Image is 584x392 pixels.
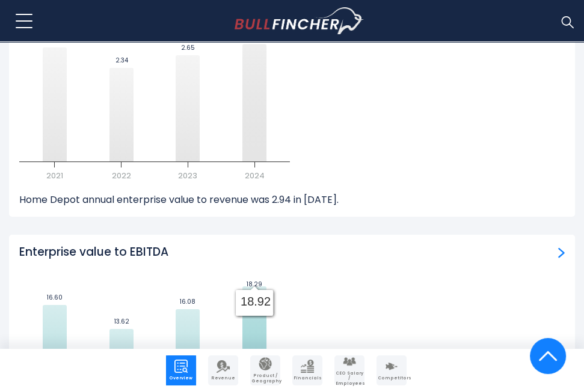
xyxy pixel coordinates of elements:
img: bullfincher logo [235,7,364,35]
a: Company Competitors [377,355,407,385]
a: Company Financials [292,355,322,385]
span: CEO Salary / Employees [336,371,363,386]
text: 16.60 [47,293,63,302]
span: Competitors [378,376,405,381]
text: 13.62 [114,317,129,326]
text: 2024 [245,170,265,181]
text: 2022 [112,170,131,181]
a: Enterprise value to EBITDA [558,245,565,258]
span: Overview [167,376,195,381]
a: Go to homepage [235,7,364,35]
text: 2023 [178,170,197,181]
text: 16.08 [180,297,195,306]
a: Company Product/Geography [250,355,280,385]
span: Revenue [209,376,237,381]
span: Financials [294,376,321,381]
p: Home Depot annual enterprise value to revenue was 2.94 in [DATE]. [19,193,565,207]
span: Product / Geography [251,373,279,384]
a: Company Employees [334,355,364,385]
text: 2.34 [115,56,128,65]
text: 18.29 [247,280,262,289]
a: Company Revenue [208,355,238,385]
a: Company Overview [166,355,196,385]
text: 2.65 [181,43,195,52]
h3: Enterprise value to EBITDA [19,245,168,260]
text: 2021 [46,170,63,181]
text: 18.92 [247,289,262,298]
